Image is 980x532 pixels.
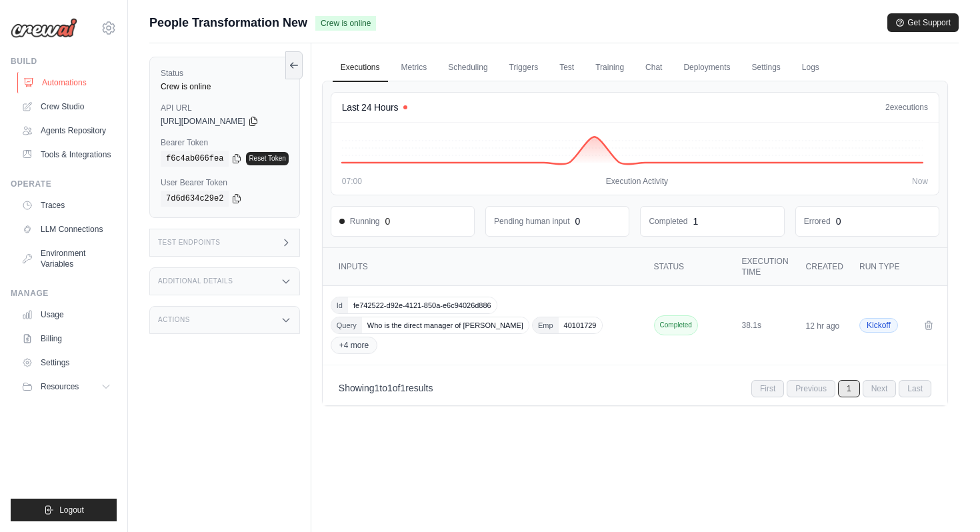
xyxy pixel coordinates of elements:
[16,304,117,325] a: Usage
[440,54,495,82] a: Scheduling
[41,381,79,392] span: Resources
[501,54,547,82] a: Triggers
[323,248,649,286] th: Inputs
[158,239,221,247] h3: Test Endpoints
[587,54,632,82] a: Training
[533,317,559,333] span: Emp
[161,137,289,148] label: Bearer Token
[158,277,233,285] h3: Additional Details
[387,383,393,393] span: 1
[912,176,928,187] span: Now
[16,328,117,349] a: Billing
[17,72,118,93] a: Automations
[863,380,897,397] span: Next
[161,151,229,167] code: f6c4ab066fea
[806,321,840,331] time: 12 hr ago
[385,215,391,228] div: 0
[161,68,289,79] label: Status
[16,144,117,165] a: Tools & Integrations
[16,195,117,216] a: Traces
[11,56,117,67] div: Build
[149,13,307,32] span: People Transformation New
[16,352,117,373] a: Settings
[575,215,581,228] div: 0
[734,248,798,286] th: Execution Time
[393,54,435,82] a: Metrics
[885,102,928,113] div: executions
[798,248,851,286] th: Created
[339,216,380,227] span: Running
[333,54,388,82] a: Executions
[375,383,380,393] span: 1
[494,216,569,227] dd: Pending human input
[751,380,784,397] span: First
[885,103,890,112] span: 2
[675,54,738,82] a: Deployments
[654,262,685,271] span: Status
[161,116,245,127] span: [URL][DOMAIN_NAME]
[161,191,229,207] code: 7d6d634c29e2
[11,288,117,299] div: Manage
[559,317,602,333] span: 40101729
[161,177,289,188] label: User Bearer Token
[11,18,77,38] img: Logo
[342,176,362,187] span: 07:00
[158,316,190,324] h3: Actions
[11,499,117,521] button: Logout
[654,315,698,335] span: Completed
[16,243,117,275] a: Environment Variables
[606,176,668,187] span: Execution Activity
[899,380,931,397] span: Last
[315,16,376,31] span: Crew is online
[11,179,117,189] div: Operate
[787,380,835,397] span: Previous
[794,54,827,82] a: Logs
[649,216,687,227] dd: Completed
[693,215,698,228] div: 1
[16,219,117,240] a: LLM Connections
[637,54,670,82] a: Chat
[323,371,947,405] nav: Pagination
[859,262,899,271] span: Run Type
[400,383,405,393] span: 1
[331,297,348,313] span: Id
[331,337,377,354] span: +4 more
[16,120,117,141] a: Agents Repository
[339,381,433,395] p: Showing to of results
[161,81,289,92] div: Crew is online
[348,297,497,313] span: fe742522-d92e-4121-850a-e6c94026d886
[887,13,959,32] button: Get Support
[836,215,841,228] div: 0
[743,54,788,82] a: Settings
[342,101,398,114] h4: Last 24 Hours
[161,103,289,113] label: API URL
[331,317,362,333] span: Query
[838,380,860,397] span: 1
[362,317,529,333] span: Who is the direct manager of [PERSON_NAME]
[804,216,831,227] dd: Errored
[59,505,84,515] span: Logout
[751,380,931,397] nav: Pagination
[16,376,117,397] button: Resources
[742,320,790,331] div: 38.1s
[551,54,582,82] a: Test
[16,96,117,117] a: Crew Studio
[323,248,947,405] section: Crew executions table
[859,318,898,333] span: Kickoff
[246,152,288,165] a: Reset Token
